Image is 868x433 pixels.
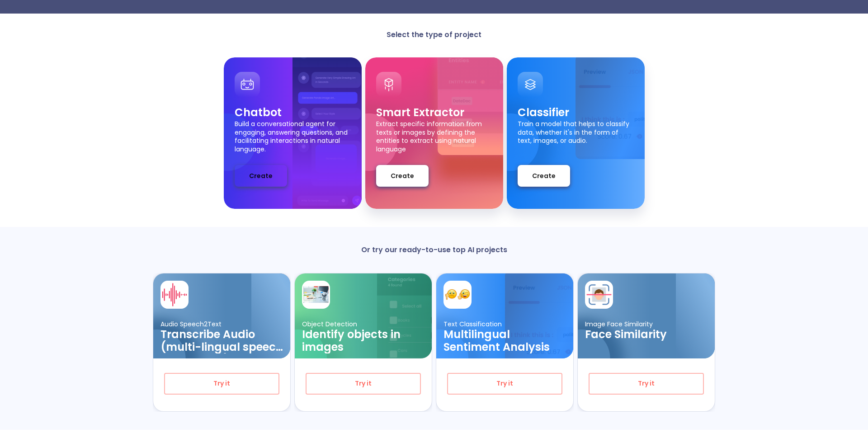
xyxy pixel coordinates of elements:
p: Select the type of project [344,30,524,39]
p: Train a model that helps to classify data, whether it's in the form of text, images, or audio. [518,120,634,151]
img: card avatar [162,282,187,307]
button: Try it [306,373,421,395]
img: card avatar [586,282,612,307]
p: Smart Extractor [376,105,492,120]
span: Try it [179,378,264,389]
p: Extract specific information from texts or images by defining the entities to extract using natur... [376,120,492,151]
img: card ellipse [578,303,639,359]
button: Try it [164,373,279,395]
span: Try it [462,378,547,389]
p: Classifier [518,105,634,120]
img: card avatar [303,282,329,307]
img: card ellipse [295,303,355,417]
button: Create [235,165,287,187]
span: Try it [321,378,406,389]
img: card ellipse [436,303,497,417]
h3: Multilingual Sentiment Analysis [443,328,566,353]
span: Create [249,170,273,182]
p: Image Face Similarity [585,320,708,329]
p: Build a conversational agent for engaging, answering questions, and facilitating interactions in ... [235,120,351,151]
button: Create [376,165,429,187]
span: Create [532,170,556,182]
h3: Face Similarity [585,328,708,341]
p: Chatbot [235,105,351,120]
button: Try it [447,373,562,395]
button: Try it [589,373,704,395]
img: card ellipse [153,303,214,359]
button: Create [518,165,570,187]
p: Object Detection [302,320,425,329]
p: Audio Speech2Text [160,320,283,329]
p: Text Classification [443,320,566,329]
img: card avatar [445,282,470,307]
span: Try it [604,378,689,389]
span: Create [391,170,414,182]
h3: Transcribe Audio (multi-lingual speech recognition) [160,328,283,353]
img: card background [505,273,574,374]
h3: Identify objects in images [302,328,425,353]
